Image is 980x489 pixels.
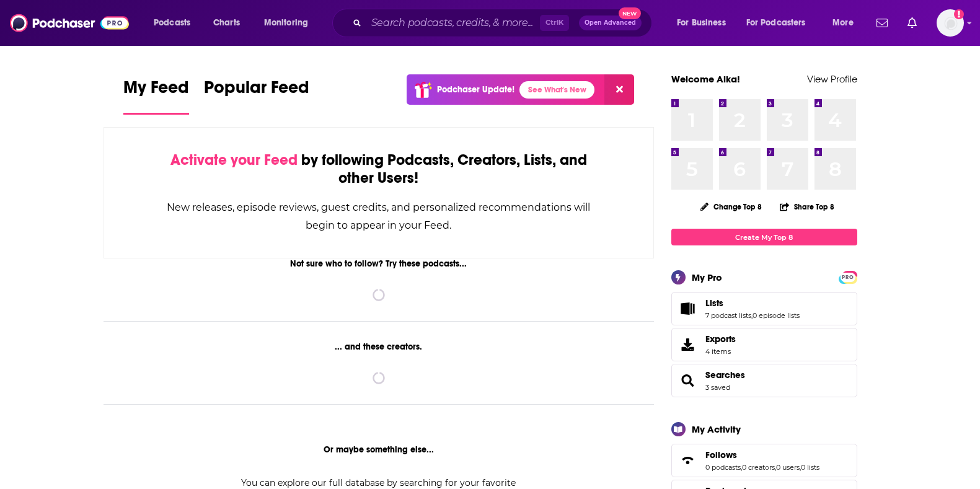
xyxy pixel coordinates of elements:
[205,13,247,33] a: Charts
[344,9,664,37] div: Search podcasts, credits, & more...
[800,463,801,472] span: ,
[705,333,736,345] span: Exports
[145,13,206,33] button: open menu
[753,311,800,320] a: 0 episode lists
[779,195,835,219] button: Share Top 8
[676,372,700,389] a: Searches
[954,9,964,19] svg: Add a profile image
[671,364,857,397] span: Searches
[166,151,592,187] div: by following Podcasts, Creators, Lists, and other Users!
[366,13,540,33] input: Search podcasts, credits, & more...
[705,369,745,381] a: Searches
[671,229,857,245] a: Create My Top 8
[154,14,190,32] span: Podcasts
[832,14,854,32] span: More
[104,258,655,269] div: Not sure who to follow? Try these podcasts...
[807,73,857,85] a: View Profile
[705,449,737,460] span: Follows
[775,463,776,472] span: ,
[264,14,308,32] span: Monitoring
[671,328,857,361] a: Exports
[801,463,819,472] a: 0 lists
[705,297,800,309] a: Lists
[692,271,722,283] div: My Pro
[705,383,730,392] a: 3 saved
[937,9,964,37] button: Show profile menu
[671,444,857,477] span: Follows
[746,14,806,32] span: For Podcasters
[738,13,824,33] button: open menu
[123,77,189,115] a: My Feed
[619,7,641,19] span: New
[204,77,309,115] a: Popular Feed
[692,423,741,435] div: My Activity
[123,77,189,105] span: My Feed
[166,198,592,234] div: New releases, episode reviews, guest credits, and personalized recommendations will begin to appe...
[437,84,514,95] p: Podchaser Update!
[705,347,736,356] span: 4 items
[585,20,636,26] span: Open Advanced
[255,13,324,33] button: open menu
[903,12,922,33] a: Show notifications dropdown
[705,297,723,309] span: Lists
[104,341,655,352] div: ... and these creators.
[204,77,309,105] span: Popular Feed
[937,9,964,37] img: User Profile
[693,199,770,214] button: Change Top 8
[671,73,740,85] a: Welcome Alka!
[104,444,655,455] div: Or maybe something else...
[705,463,741,472] a: 0 podcasts
[579,15,642,30] button: Open AdvancedNew
[677,14,726,32] span: For Business
[668,13,741,33] button: open menu
[705,449,819,460] a: Follows
[705,311,751,320] a: 7 podcast lists
[741,463,742,472] span: ,
[937,9,964,37] span: Logged in as AlkaNara
[540,15,569,31] span: Ctrl K
[213,14,240,32] span: Charts
[841,272,855,281] a: PRO
[10,11,129,35] img: Podchaser - Follow, Share and Rate Podcasts
[170,151,298,169] span: Activate your Feed
[872,12,893,33] a: Show notifications dropdown
[671,292,857,325] span: Lists
[676,336,700,353] span: Exports
[841,273,855,282] span: PRO
[676,300,700,317] a: Lists
[742,463,775,472] a: 0 creators
[676,452,700,469] a: Follows
[519,81,594,99] a: See What's New
[776,463,800,472] a: 0 users
[751,311,753,320] span: ,
[824,13,869,33] button: open menu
